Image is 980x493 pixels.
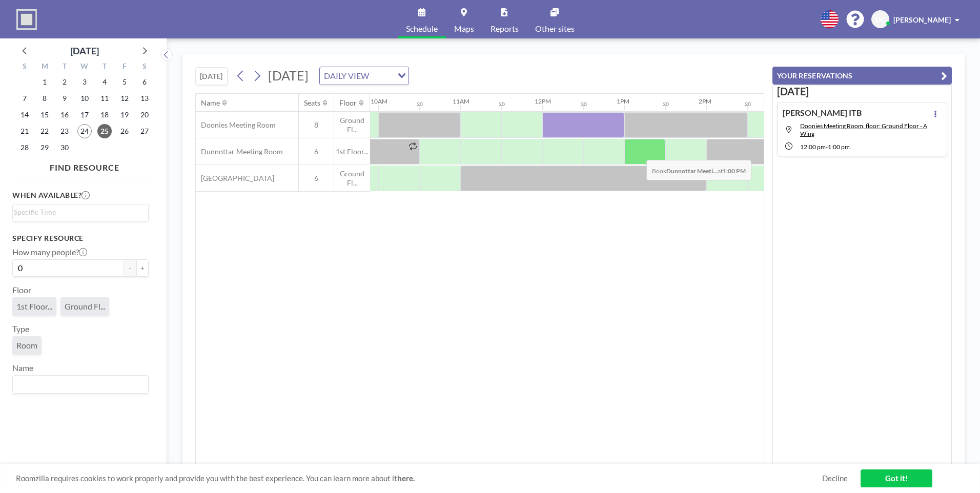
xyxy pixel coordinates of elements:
[822,474,848,483] a: Decline
[97,75,112,89] span: Thursday, September 4, 2025
[772,67,952,85] button: YOUR RESERVATIONS
[491,25,519,33] span: Reports
[201,98,220,108] div: Name
[35,60,55,74] div: M
[334,147,370,156] span: 1st Floor...
[371,97,387,105] div: 10AM
[136,259,149,277] button: +
[15,60,35,74] div: S
[137,124,152,138] span: Saturday, September 27, 2025
[37,75,52,89] span: Monday, September 1, 2025
[16,301,52,312] span: 1st Floor...
[453,97,469,105] div: 11AM
[535,25,575,33] span: Other sites
[117,75,132,89] span: Friday, September 5, 2025
[77,91,92,106] span: Wednesday, September 10, 2025
[299,147,334,156] span: 6
[117,124,132,138] span: Friday, September 26, 2025
[12,363,33,373] label: Name
[646,160,751,180] span: Book at
[37,140,52,155] span: Monday, September 29, 2025
[16,474,822,483] span: Roomzilla requires cookies to work properly and provide you with the best experience. You can lea...
[666,167,718,175] b: Dunnottar Meeti...
[893,15,951,24] span: [PERSON_NAME]
[137,75,152,89] span: Saturday, September 6, 2025
[299,174,334,183] span: 6
[57,91,72,106] span: Tuesday, September 9, 2025
[12,285,31,295] label: Floor
[581,101,587,108] div: 30
[397,474,415,483] a: here.
[75,60,95,74] div: W
[17,140,32,155] span: Sunday, September 28, 2025
[77,75,92,89] span: Wednesday, September 3, 2025
[70,44,99,58] div: [DATE]
[320,67,409,85] div: Search for option
[57,108,72,122] span: Tuesday, September 16, 2025
[196,120,276,130] span: Doonies Meeting Room
[861,469,932,487] a: Got it!
[57,124,72,138] span: Tuesday, September 23, 2025
[117,91,132,106] span: Friday, September 12, 2025
[299,120,334,130] span: 8
[663,101,669,108] div: 30
[783,108,862,118] h4: [PERSON_NAME] ITB
[334,169,370,187] span: Ground Fl...
[13,376,148,393] div: Search for option
[12,234,149,243] h3: Specify resource
[134,60,154,74] div: S
[454,25,474,33] span: Maps
[268,68,309,83] span: [DATE]
[16,9,37,30] img: organization-logo
[406,25,438,33] span: Schedule
[535,97,551,105] div: 12PM
[195,67,228,85] button: [DATE]
[65,301,105,312] span: Ground Fl...
[77,124,92,138] span: Wednesday, September 24, 2025
[97,108,112,122] span: Thursday, September 18, 2025
[196,174,274,183] span: [GEOGRAPHIC_DATA]
[117,108,132,122] span: Friday, September 19, 2025
[800,122,927,137] span: Doonies Meeting Room, floor: Ground Floor - A Wing
[97,124,112,138] span: Thursday, September 25, 2025
[13,204,148,220] div: Search for option
[828,143,850,151] span: 1:00 PM
[339,98,357,108] div: Floor
[800,143,826,151] span: 12:00 PM
[94,60,114,74] div: T
[17,124,32,138] span: Sunday, September 21, 2025
[723,167,746,175] b: 1:00 PM
[12,158,157,173] h4: FIND RESOURCE
[77,108,92,122] span: Wednesday, September 17, 2025
[137,91,152,106] span: Saturday, September 13, 2025
[875,15,885,24] span: DC
[137,108,152,122] span: Saturday, September 20, 2025
[55,60,75,74] div: T
[372,69,392,83] input: Search for option
[826,143,828,151] span: -
[745,101,751,108] div: 30
[322,69,371,83] span: DAILY VIEW
[16,340,37,351] span: Room
[114,60,134,74] div: F
[12,324,29,334] label: Type
[37,124,52,138] span: Monday, September 22, 2025
[304,98,320,108] div: Seats
[14,378,142,391] input: Search for option
[57,75,72,89] span: Tuesday, September 2, 2025
[37,91,52,106] span: Monday, September 8, 2025
[617,97,629,105] div: 1PM
[699,97,711,105] div: 2PM
[17,91,32,106] span: Sunday, September 7, 2025
[14,207,142,218] input: Search for option
[17,108,32,122] span: Sunday, September 14, 2025
[777,85,947,98] h3: [DATE]
[124,259,136,277] button: -
[12,247,87,257] label: How many people?
[97,91,112,106] span: Thursday, September 11, 2025
[499,101,505,108] div: 30
[57,140,72,155] span: Tuesday, September 30, 2025
[196,147,283,156] span: Dunnottar Meeting Room
[334,116,370,134] span: Ground Fl...
[417,101,423,108] div: 30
